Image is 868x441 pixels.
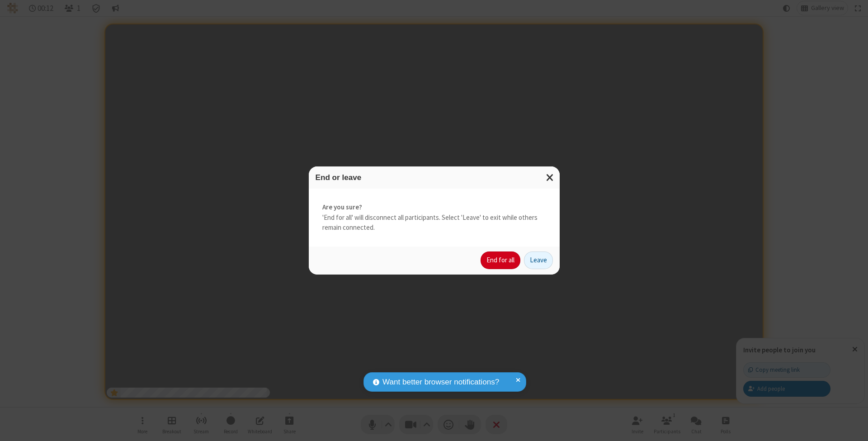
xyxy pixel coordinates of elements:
div: 'End for all' will disconnect all participants. Select 'Leave' to exit while others remain connec... [309,189,560,247]
button: Leave [524,251,553,270]
strong: Are you sure? [322,202,546,213]
h3: End or leave [316,173,553,182]
span: Want better browser notifications? [382,376,499,388]
button: Close modal [541,166,560,189]
button: End for all [481,251,520,270]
